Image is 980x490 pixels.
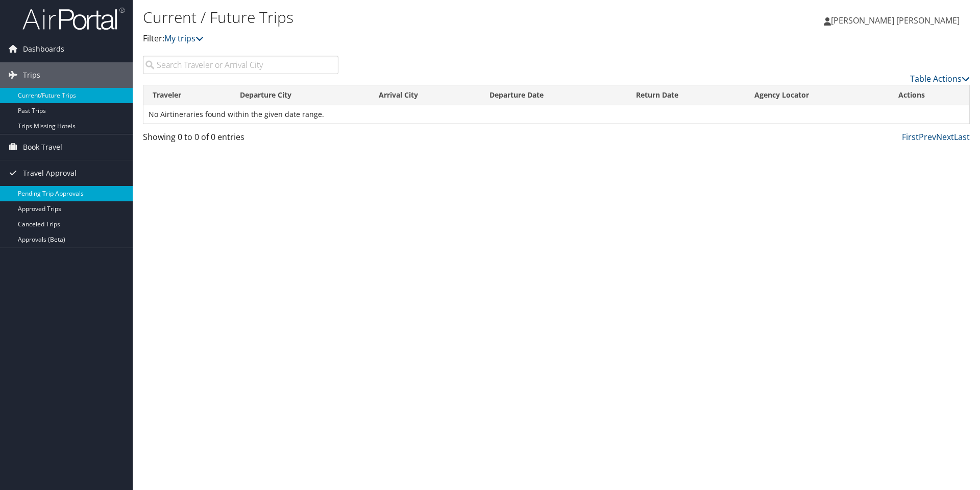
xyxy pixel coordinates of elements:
th: Departure City: activate to sort column ascending [231,85,370,105]
a: Last [954,131,970,143]
th: Departure Date: activate to sort column descending [480,85,627,105]
th: Return Date: activate to sort column ascending [627,85,745,105]
h1: Current / Future Trips [143,7,694,28]
span: Book Travel [23,134,62,160]
a: Prev [919,131,936,143]
span: Travel Approval [23,160,77,186]
span: Trips [23,62,40,88]
a: [PERSON_NAME] [PERSON_NAME] [824,5,970,36]
span: Dashboards [23,36,64,62]
img: airportal-logo.png [22,7,125,31]
a: My trips [164,33,204,44]
th: Agency Locator: activate to sort column ascending [745,85,889,105]
span: [PERSON_NAME] [PERSON_NAME] [831,15,960,26]
th: Actions [889,85,969,105]
div: Showing 0 to 0 of 0 entries [143,131,338,148]
th: Traveler: activate to sort column ascending [143,85,231,105]
input: Search Traveler or Arrival City [143,56,338,74]
a: Next [936,131,954,143]
th: Arrival City: activate to sort column ascending [370,85,480,105]
p: Filter: [143,32,694,45]
a: Table Actions [910,73,970,84]
td: No Airtineraries found within the given date range. [143,105,969,124]
a: First [902,131,919,143]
